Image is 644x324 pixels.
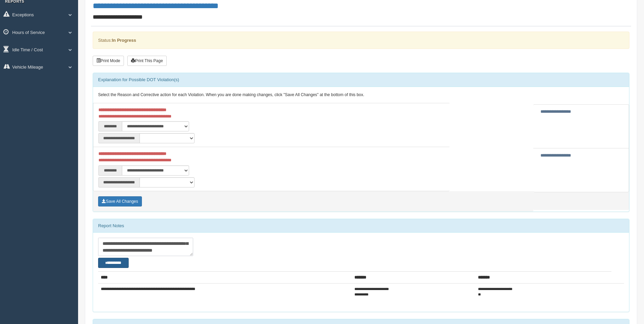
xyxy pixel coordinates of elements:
[93,56,124,66] button: Print Mode
[127,56,167,66] button: Print This Page
[93,73,629,87] div: Explanation for Possible DOT Violation(s)
[93,219,629,233] div: Report Notes
[112,38,136,43] strong: In Progress
[98,196,142,206] button: Save
[98,258,129,268] button: Change Filter Options
[93,87,629,103] div: Select the Reason and Corrective action for each Violation. When you are done making changes, cli...
[93,32,629,49] div: Status:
